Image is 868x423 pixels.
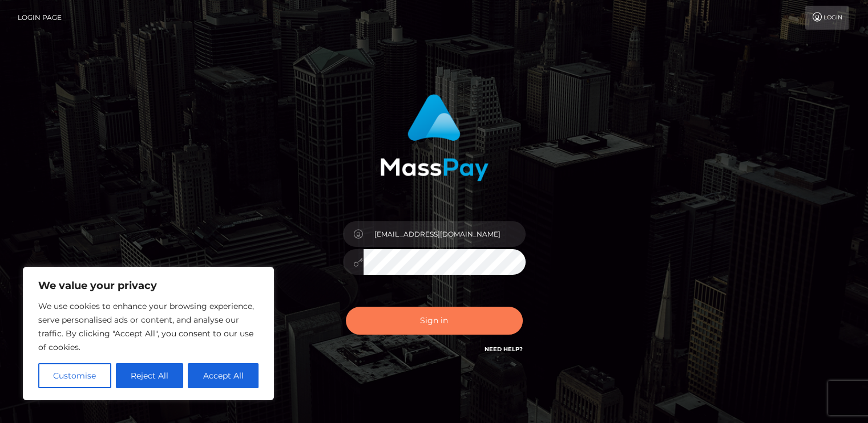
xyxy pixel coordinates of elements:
img: MassPay Login [380,94,488,181]
button: Reject All [116,363,184,388]
p: We value your privacy [38,279,259,292]
a: Login Page [18,6,62,30]
button: Sign in [346,307,523,335]
a: Need Help? [485,345,523,353]
input: Username... [364,221,526,247]
button: Accept All [188,363,259,388]
p: We use cookies to enhance your browsing experience, serve personalised ads or content, and analys... [38,299,259,354]
div: We value your privacy [23,267,274,400]
a: Login [805,6,849,30]
button: Customise [38,363,111,388]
